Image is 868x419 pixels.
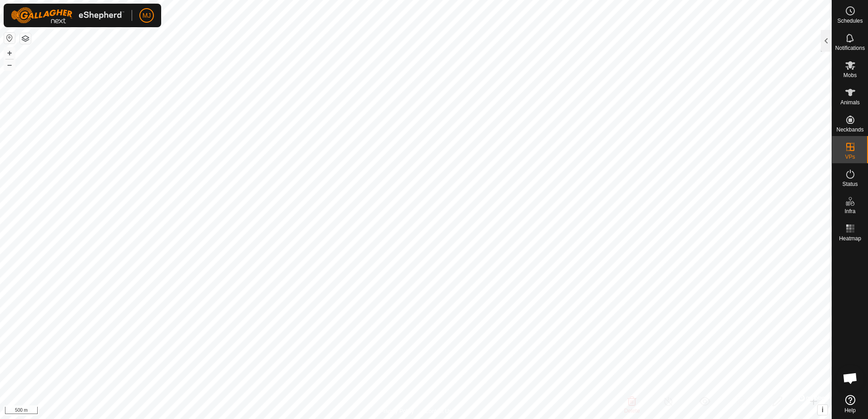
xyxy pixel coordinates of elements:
button: + [4,48,15,58]
span: Infra [844,209,855,214]
span: Status [842,181,858,187]
span: MJ [143,11,151,20]
a: Privacy Policy [380,407,414,415]
button: i [818,405,828,415]
span: VPs [845,154,855,160]
a: Help [832,391,868,417]
span: Schedules [837,18,863,24]
img: Gallagher Logo [11,7,124,24]
span: Neckbands [836,127,863,132]
span: Heatmap [839,236,861,241]
span: i [822,406,824,414]
div: Open chat [837,365,864,392]
button: Reset Map [4,33,15,44]
span: Help [844,408,856,413]
span: Animals [840,100,860,105]
button: Map Layers [20,33,31,44]
span: Mobs [843,73,857,78]
span: Notifications [835,45,865,51]
button: – [4,59,15,70]
a: Contact Us [425,407,452,415]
